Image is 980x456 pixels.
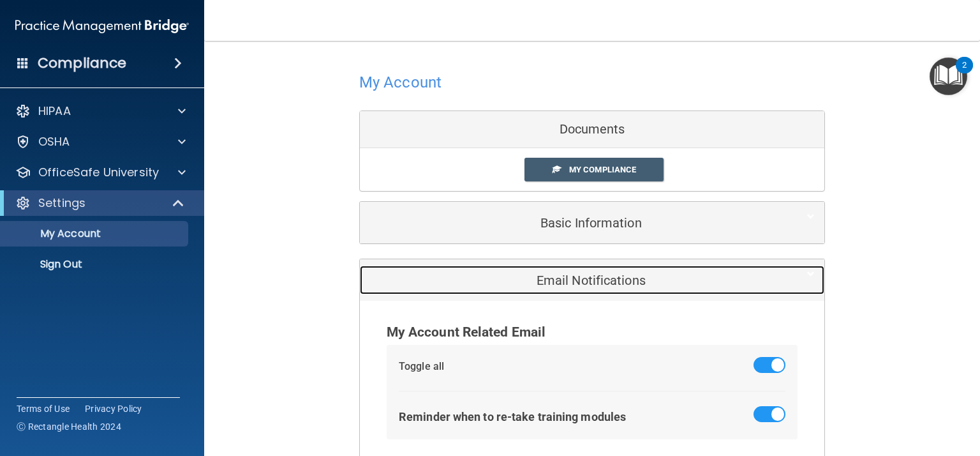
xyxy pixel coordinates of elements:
[15,195,185,211] a: Settings
[38,54,126,72] h4: Compliance
[360,111,824,148] div: Documents
[569,165,636,174] span: My Compliance
[387,320,798,345] div: My Account Related Email
[15,134,186,149] a: OSHA
[15,165,186,180] a: OfficeSafe University
[399,357,444,376] div: Toggle all
[85,402,142,415] a: Privacy Policy
[760,383,965,433] iframe: Drift Widget Chat Controller
[38,103,71,119] p: HIPAA
[8,258,182,271] p: Sign Out
[369,208,815,237] a: Basic Information
[962,65,967,82] div: 2
[369,266,815,294] a: Email Notifications
[930,57,967,95] button: Open Resource Center, 2 new notifications
[369,273,776,287] h5: Email Notifications
[369,216,776,230] h5: Basic Information
[38,165,159,180] p: OfficeSafe University
[8,227,182,240] p: My Account
[17,420,121,433] span: Ⓒ Rectangle Health 2024
[399,406,626,427] div: Reminder when to re-take training modules
[38,195,85,211] p: Settings
[15,103,186,119] a: HIPAA
[17,402,70,415] a: Terms of Use
[15,13,189,39] img: PMB logo
[359,74,442,91] h4: My Account
[38,134,70,149] p: OSHA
